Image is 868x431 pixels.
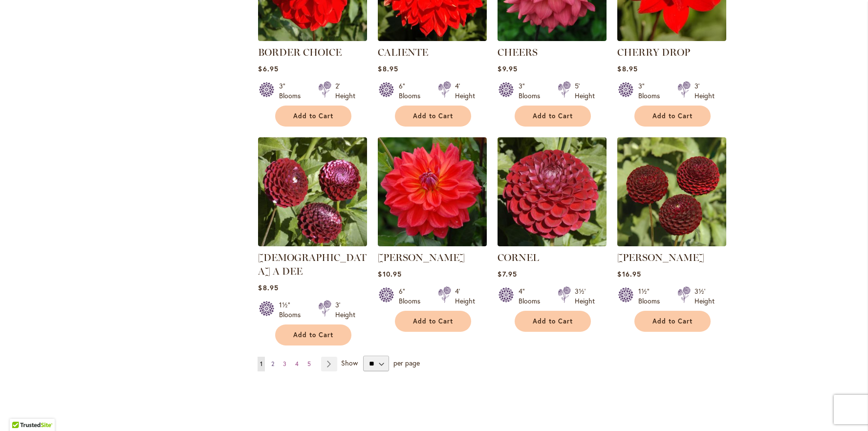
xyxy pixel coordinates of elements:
[575,81,595,101] div: 5' Height
[652,317,693,325] span: Add to Cart
[269,357,277,371] a: 2
[413,112,453,120] span: Add to Cart
[275,106,351,127] button: Add to Cart
[638,286,666,306] div: 1½" Blooms
[378,239,487,248] a: COOPER BLAINE
[258,283,278,292] span: $8.95
[652,112,693,120] span: Add to Cart
[378,252,465,263] a: [PERSON_NAME]
[378,46,428,58] a: CALIENTE
[533,112,573,120] span: Add to Cart
[7,396,35,424] iframe: Launch Accessibility Center
[279,300,306,320] div: 1½" Blooms
[515,311,591,332] button: Add to Cart
[694,81,715,101] div: 3' Height
[307,360,311,367] span: 5
[399,81,426,101] div: 6" Blooms
[498,64,517,73] span: $9.95
[335,81,355,101] div: 2' Height
[634,311,711,332] button: Add to Cart
[498,269,517,279] span: $7.95
[575,286,595,306] div: 3½' Height
[293,357,301,371] a: 4
[275,324,351,345] button: Add to Cart
[271,360,274,367] span: 2
[519,286,546,306] div: 4" Blooms
[258,64,278,73] span: $6.95
[281,357,289,371] a: 3
[498,252,539,263] a: CORNEL
[395,106,471,127] button: Add to Cart
[617,46,690,58] a: CHERRY DROP
[293,112,333,120] span: Add to Cart
[378,64,398,73] span: $8.95
[341,358,358,367] span: Show
[617,137,726,246] img: CROSSFIELD EBONY
[293,331,333,339] span: Add to Cart
[295,360,299,367] span: 4
[694,286,715,306] div: 3½' Height
[258,239,367,248] a: CHICK A DEE
[395,311,471,332] button: Add to Cart
[399,286,426,306] div: 6" Blooms
[498,34,607,43] a: CHEERS
[533,317,573,325] span: Add to Cart
[617,239,726,248] a: CROSSFIELD EBONY
[515,106,591,127] button: Add to Cart
[335,300,355,320] div: 3' Height
[260,360,262,367] span: 1
[617,252,704,263] a: [PERSON_NAME]
[638,81,666,101] div: 3" Blooms
[279,81,306,101] div: 3" Blooms
[413,317,453,325] span: Add to Cart
[393,358,420,367] span: per page
[258,34,367,43] a: BORDER CHOICE
[455,286,475,306] div: 4' Height
[378,269,401,279] span: $10.95
[498,137,607,246] img: CORNEL
[258,46,342,58] a: BORDER CHOICE
[258,137,367,246] img: CHICK A DEE
[617,269,641,279] span: $16.95
[455,81,475,101] div: 4' Height
[498,46,538,58] a: CHEERS
[378,137,487,246] img: COOPER BLAINE
[258,252,367,277] a: [DEMOGRAPHIC_DATA] A DEE
[617,34,726,43] a: CHERRY DROP
[305,357,313,371] a: 5
[519,81,546,101] div: 3" Blooms
[634,106,711,127] button: Add to Cart
[617,64,637,73] span: $8.95
[378,34,487,43] a: CALIENTE
[498,239,607,248] a: CORNEL
[283,360,286,367] span: 3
